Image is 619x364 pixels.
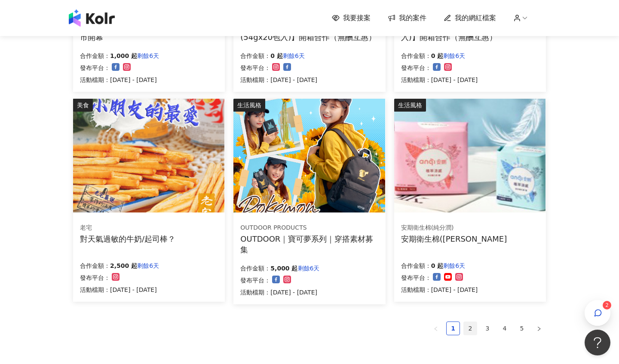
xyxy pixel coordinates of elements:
a: 4 [498,322,511,335]
p: 合作金額： [401,51,431,61]
sup: 2 [603,301,611,309]
button: right [532,322,546,335]
p: 5,000 起 [270,263,297,273]
div: 安期衛生棉(純分潤) [401,224,507,232]
p: 發布平台： [80,273,110,283]
p: 0 起 [431,51,444,61]
button: left [429,322,443,335]
span: 我要接案 [343,13,371,23]
li: 4 [498,322,512,335]
div: 生活風格 [394,99,426,112]
span: right [536,326,542,331]
p: 剩餘6天 [137,51,159,61]
p: 活動檔期：[DATE] - [DATE] [80,75,159,85]
li: 3 [481,322,494,335]
p: 發布平台： [80,63,110,73]
p: 活動檔期：[DATE] - [DATE] [240,75,317,85]
div: 美食 [73,99,93,112]
p: 2,500 起 [110,261,137,271]
button: 2 [585,300,610,326]
p: 發布平台： [401,63,431,73]
a: 2 [464,322,477,335]
a: 我的網紅檔案 [444,13,496,23]
a: 3 [481,322,494,335]
span: 我的網紅檔案 [455,13,496,23]
p: 0 起 [270,51,283,61]
p: 活動檔期：[DATE] - [DATE] [240,287,319,297]
span: 我的案件 [399,13,426,23]
div: 生活風格 [233,99,265,112]
p: 合作金額： [240,51,270,61]
a: 我的案件 [388,13,426,23]
p: 活動檔期：[DATE] - [DATE] [401,285,478,295]
img: 安期衛生棉 [394,99,545,212]
p: 剩餘6天 [283,51,305,61]
div: 對天氣過敏的牛奶/起司棒？ [80,234,175,244]
a: 1 [447,322,460,335]
p: 發布平台： [240,275,270,285]
div: OUTDOOR PRODUCTS [240,224,378,232]
iframe: Help Scout Beacon - Open [585,330,610,355]
li: 5 [515,322,529,335]
p: 剩餘6天 [443,261,465,271]
a: 5 [515,322,528,335]
p: 合作金額： [401,261,431,271]
img: 【OUTDOOR】寶可夢系列 [233,99,385,212]
li: 2 [463,322,477,335]
p: 發布平台： [401,273,431,283]
div: 安期衛生棉([PERSON_NAME] [401,234,507,244]
p: 1,000 起 [110,51,137,61]
p: 0 起 [431,261,444,271]
li: 1 [446,322,460,335]
p: 合作金額： [80,261,110,271]
p: 活動檔期：[DATE] - [DATE] [80,285,159,295]
p: 剩餘6天 [298,263,320,273]
div: 老宅 [80,224,175,232]
img: 老宅牛奶棒/老宅起司棒 [73,99,224,212]
p: 活動檔期：[DATE] - [DATE] [401,75,478,85]
p: 剩餘6天 [443,51,465,61]
img: logo [69,9,115,27]
li: Next Page [532,322,546,335]
p: 合作金額： [80,51,110,61]
p: 合作金額： [240,263,270,273]
div: OUTDOOR｜寶可夢系列｜穿搭素材募集 [240,234,378,255]
a: 我要接案 [332,13,371,23]
span: left [433,326,438,331]
span: 2 [605,302,609,308]
li: Previous Page [429,322,443,335]
p: 發布平台： [240,63,270,73]
p: 剩餘6天 [137,261,159,271]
